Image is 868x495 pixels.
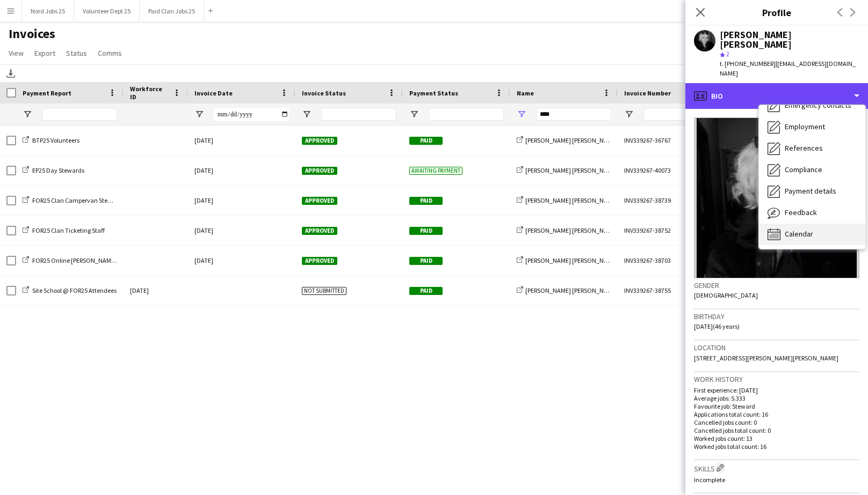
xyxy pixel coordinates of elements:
div: [PERSON_NAME] [PERSON_NAME] [720,30,859,49]
span: [PERSON_NAME] [PERSON_NAME] [525,196,618,204]
div: [DATE] [188,246,295,275]
span: t. [PHONE_NUMBER] [720,60,776,68]
div: INV339267-38752 [618,216,725,245]
p: Average jobs: 5.333 [694,394,859,402]
div: Compliance [759,159,865,181]
a: View [4,46,28,60]
span: | [EMAIL_ADDRESS][DOMAIN_NAME] [720,60,856,77]
div: INV339267-40073 [618,156,725,185]
span: [PERSON_NAME] [PERSON_NAME] [525,226,618,234]
h3: Gender [694,280,859,290]
p: Cancelled jobs total count: 0 [694,426,859,434]
span: Compliance [785,165,822,174]
span: [DEMOGRAPHIC_DATA] [694,291,758,299]
h3: Location [694,343,859,352]
span: Calendar [785,229,813,239]
button: Paid Clan Jobs 25 [140,1,204,21]
span: Site School @ FOR25 Attendees [32,286,117,294]
a: Status [62,46,91,60]
span: Paid [409,197,443,205]
h3: Birthday [694,312,859,321]
div: Calendar [759,224,865,245]
p: First experience: [DATE] [694,386,859,394]
button: Open Filter Menu [624,109,634,119]
input: Invoice Status Filter Input [321,108,396,121]
span: Name [517,89,534,97]
p: Applications total count: 16 [694,410,859,418]
span: [PERSON_NAME] [PERSON_NAME] [525,286,618,294]
button: Open Filter Menu [409,109,419,119]
input: Invoice Number Filter Input [643,108,719,121]
div: INV339267-38739 [618,186,725,215]
span: [PERSON_NAME] [PERSON_NAME] [525,256,618,264]
div: Feedback [759,202,865,224]
a: EP25 Day Stewards [23,166,84,174]
span: Status [66,48,87,58]
div: Bio [685,83,868,109]
div: Employment [759,116,865,138]
span: Invoice Number [624,89,671,97]
div: INV339267-38703 [618,246,725,275]
span: FOR25 Online [PERSON_NAME] Briefing [32,256,139,264]
p: Worked jobs count: 13 [694,434,859,442]
app-action-btn: Download [4,67,17,80]
span: Comms [98,48,122,58]
span: 2 [726,50,729,58]
span: Payment Report [23,89,71,97]
input: Invoice Date Filter Input [214,108,289,121]
p: Cancelled jobs count: 0 [694,418,859,426]
span: Paid [409,257,443,265]
span: Approved [302,257,337,265]
p: Incomplete [694,476,859,484]
span: Paid [409,287,443,295]
span: Invoice Date [194,89,233,97]
span: Payment Status [409,89,458,97]
a: BTP25 Volunteers [23,136,79,144]
span: Approved [302,137,337,145]
div: Emergency contacts [759,95,865,116]
a: FOR25 Clan Campervan Stewards [23,196,125,204]
span: Approved [302,197,337,205]
span: [DATE] (46 years) [694,322,740,330]
span: Paid [409,137,443,145]
span: View [9,48,24,58]
h3: Profile [685,5,868,19]
span: Employment [785,122,825,131]
h3: Work history [694,374,859,384]
button: Open Filter Menu [517,109,526,119]
button: Open Filter Menu [23,109,32,119]
span: References [785,143,823,153]
span: Payment details [785,186,836,196]
div: INV339267-36767 [618,125,725,155]
span: Invoice Status [302,89,346,97]
span: FOR25 Clan Ticketing Staff [32,226,105,234]
div: [DATE] [188,216,295,245]
button: Nord Jobs 25 [22,1,74,21]
span: Approved [302,227,337,235]
span: Emergency contacts [785,100,851,110]
img: Crew avatar or photo [694,117,859,278]
a: FOR25 Online [PERSON_NAME] Briefing [23,256,139,264]
button: Open Filter Menu [194,109,204,119]
p: Worked jobs total count: 16 [694,442,859,450]
button: Volunteer Dept 25 [74,1,140,21]
button: Open Filter Menu [302,109,312,119]
a: Comms [93,46,126,60]
span: [PERSON_NAME] [PERSON_NAME] [525,166,618,174]
a: Site School @ FOR25 Attendees [23,286,117,294]
span: Approved [302,167,337,175]
span: EP25 Day Stewards [32,166,84,174]
span: Paid [409,227,443,235]
span: Feedback [785,208,817,217]
span: FOR25 Clan Campervan Stewards [32,196,125,204]
div: Payment details [759,181,865,202]
div: References [759,138,865,159]
span: Not submitted [302,287,346,295]
div: [DATE] [124,276,188,305]
span: Workforce ID [130,85,169,101]
div: [DATE] [188,186,295,215]
a: FOR25 Clan Ticketing Staff [23,226,105,234]
span: [STREET_ADDRESS][PERSON_NAME][PERSON_NAME] [694,354,838,362]
span: Export [34,48,55,58]
span: Awaiting payment [409,167,462,175]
